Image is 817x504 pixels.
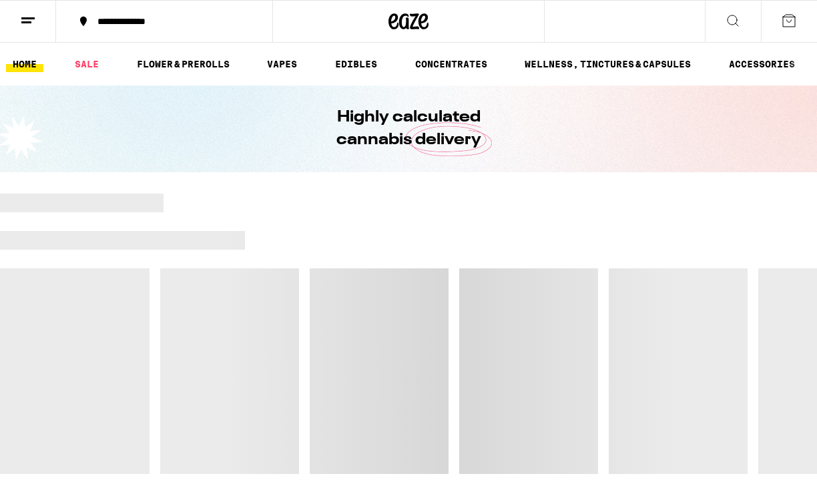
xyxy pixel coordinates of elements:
[6,56,43,72] a: HOME
[298,106,519,152] h1: Highly calculated cannabis delivery
[68,56,105,72] a: SALE
[722,56,802,72] a: ACCESSORIES
[328,56,384,72] a: EDIBLES
[260,56,304,72] a: VAPES
[518,56,698,72] a: WELLNESS, TINCTURES & CAPSULES
[130,56,236,72] a: FLOWER & PREROLLS
[408,56,494,72] a: CONCENTRATES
